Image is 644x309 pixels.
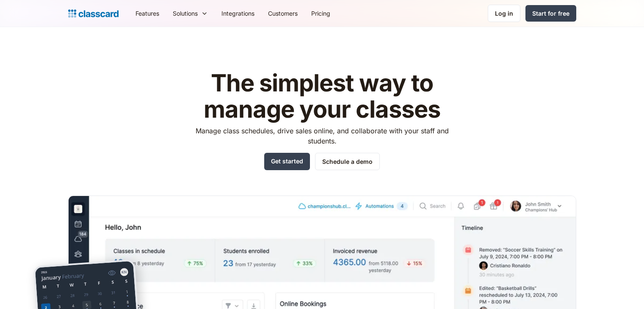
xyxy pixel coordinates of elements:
a: Pricing [304,4,337,23]
div: Log in [495,9,513,18]
a: Integrations [215,4,261,23]
a: Schedule a demo [315,153,380,170]
a: Customers [261,4,304,23]
a: Get started [264,153,310,170]
div: Solutions [173,9,198,18]
a: Start for free [525,5,576,22]
h1: The simplest way to manage your classes [188,70,456,122]
p: Manage class schedules, drive sales online, and collaborate with your staff and students. [188,126,456,146]
div: Start for free [532,9,569,18]
a: home [68,8,119,19]
a: Log in [488,5,520,22]
div: Solutions [166,4,215,23]
a: Features [129,4,166,23]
